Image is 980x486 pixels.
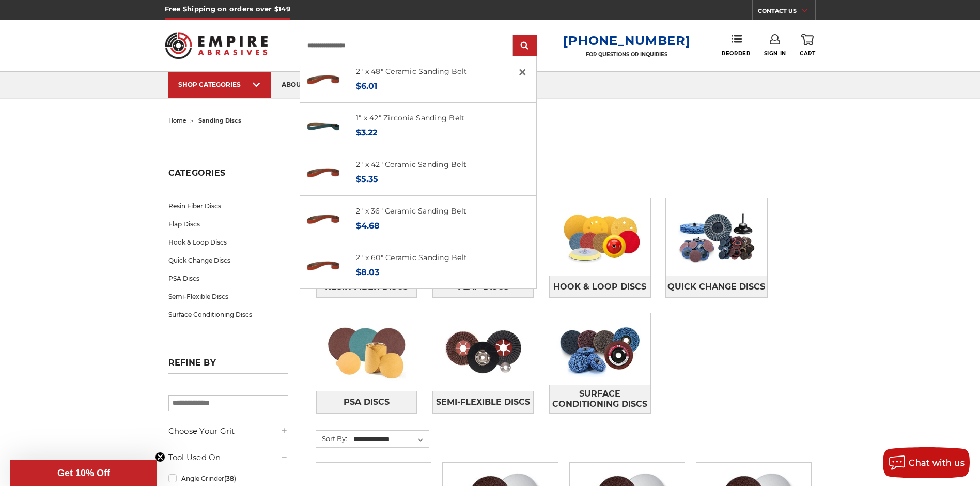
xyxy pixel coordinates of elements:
h5: Categories [168,168,288,184]
span: sanding discs [198,117,241,124]
span: Get 10% Off [57,468,110,478]
a: Resin Fiber Discs [168,197,288,215]
span: $3.22 [356,128,377,138]
span: Sign In [764,50,786,57]
img: PSA Discs [316,316,417,388]
a: Semi-Flexible Discs [168,287,288,306]
span: Hook & Loop Discs [553,278,646,296]
a: PSA Discs [316,391,417,413]
p: FOR QUESTIONS OR INQUIRIES [563,51,690,58]
a: Semi-Flexible Discs [432,391,534,413]
h5: Tool Used On [168,451,288,464]
span: Chat with us [909,458,965,468]
h1: sanding discs [313,162,812,184]
span: Reorder [722,50,750,57]
a: 1" x 42" Zirconia Sanding Belt [356,113,465,123]
button: Close teaser [155,452,165,462]
img: 2" x 48" Sanding Belt - Ceramic [306,62,341,97]
a: Reorder [722,34,750,56]
span: × [518,62,527,82]
a: Flap Discs [168,215,288,233]
img: 1" x 42" Zirconia Belt [306,109,341,144]
span: Surface Conditioning Discs [550,385,650,413]
img: Surface Conditioning Discs [549,313,650,385]
h5: Refine by [168,358,288,374]
a: Close [514,64,531,81]
input: Submit [515,36,535,56]
label: Sort By: [316,431,347,446]
a: Surface Conditioning Discs [549,385,650,413]
a: Cart [800,34,815,57]
img: Empire Abrasives [165,25,268,66]
span: Cart [800,50,815,57]
a: about us [271,72,325,98]
a: Surface Conditioning Discs [168,306,288,324]
a: 2" x 36" Ceramic Sanding Belt [356,206,466,216]
img: 2" x 36" Ceramic Pipe Sanding Belt [306,202,341,237]
a: 2" x 48" Ceramic Sanding Belt [356,67,467,76]
a: Hook & Loop Discs [549,276,650,298]
h5: Choose Your Grit [168,425,288,437]
span: Semi-Flexible Discs [436,393,530,411]
img: Semi-Flexible Discs [432,316,534,388]
img: Hook & Loop Discs [549,201,650,272]
div: Get 10% OffClose teaser [10,460,157,486]
a: 2" x 60" Ceramic Sanding Belt [356,253,467,262]
a: CONTACT US [758,5,815,20]
button: Chat with us [883,447,970,478]
span: (38) [224,475,236,482]
img: Quick Change Discs [666,201,767,272]
a: PSA Discs [168,269,288,287]
span: $5.35 [356,174,378,184]
img: 2" x 60" Ceramic Pipe Sanding Belt [306,248,341,283]
a: 2" x 42" Ceramic Sanding Belt [356,160,466,169]
div: SHOP CATEGORIES [178,81,261,88]
span: PSA Discs [344,393,390,411]
span: $4.68 [356,221,380,231]
a: Quick Change Discs [666,276,767,298]
a: Hook & Loop Discs [168,233,288,251]
span: Quick Change Discs [667,278,765,296]
span: $6.01 [356,81,377,91]
a: [PHONE_NUMBER] [563,33,690,48]
select: Sort By: [352,432,429,447]
a: home [168,117,186,124]
a: Quick Change Discs [168,251,288,269]
span: $8.03 [356,267,379,277]
img: 2" x 42" Sanding Belt - Ceramic [306,155,341,190]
